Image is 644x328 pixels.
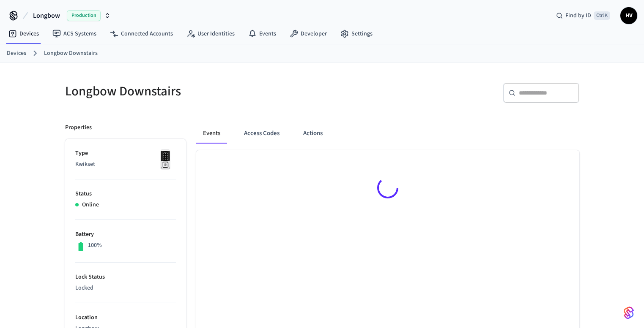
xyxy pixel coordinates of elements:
div: Find by IDCtrl K [549,8,617,23]
span: Longbow [33,11,60,21]
p: Properties [65,123,92,132]
button: Events [196,123,227,144]
a: User Identities [180,26,241,41]
span: HV [621,8,636,23]
p: 100% [88,241,102,250]
p: Locked [75,284,176,293]
p: Type [75,149,176,158]
button: HV [620,7,637,24]
span: Production [67,10,101,21]
a: Developer [283,26,334,41]
p: Status [75,190,176,198]
a: Events [241,26,283,41]
p: Kwikset [75,160,176,169]
p: Lock Status [75,273,176,282]
img: SeamLogoGradient.69752ec5.svg [624,306,634,320]
a: ACS Systems [46,26,103,41]
button: Actions [296,123,329,144]
span: Find by ID [565,11,591,20]
span: Ctrl K [594,11,610,20]
a: Devices [7,49,26,58]
a: Connected Accounts [103,26,180,41]
h5: Longbow Downstairs [65,83,317,100]
button: Access Codes [237,123,286,144]
p: Online [82,201,99,209]
img: Kwikset Halo Touchscreen Wifi Enabled Smart Lock, Polished Chrome, Front [155,149,176,170]
a: Devices [2,26,46,41]
p: Battery [75,230,176,239]
div: ant example [196,123,579,144]
p: Location [75,313,176,322]
a: Settings [334,26,379,41]
a: Longbow Downstairs [44,49,98,58]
